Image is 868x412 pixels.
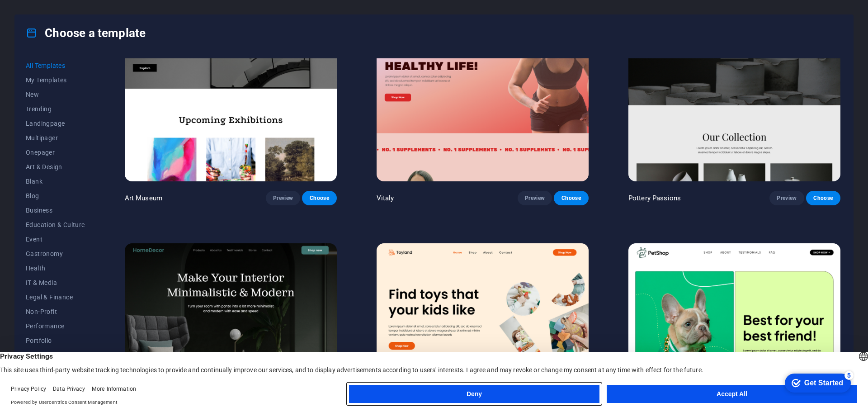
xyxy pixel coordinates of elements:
button: Art & Design [26,160,85,174]
button: Preview [518,191,552,205]
span: Portfolio [26,337,85,344]
button: Trending [26,102,85,116]
button: Blank [26,174,85,189]
button: Onepager [26,145,85,160]
span: IT & Media [26,279,85,286]
span: Education & Culture [26,221,85,228]
span: All Templates [26,62,85,69]
span: Choose [561,194,581,202]
span: Landingpage [26,120,85,127]
span: Onepager [26,149,85,156]
span: Trending [26,105,85,113]
span: My Templates [26,76,85,84]
p: Art Museum [125,194,162,203]
button: Services [26,348,85,362]
span: Performance [26,322,85,330]
button: Education & Culture [26,218,85,232]
button: Legal & Finance [26,290,85,304]
span: Legal & Finance [26,294,85,301]
button: Performance [26,319,85,333]
button: Health [26,261,85,275]
button: IT & Media [26,275,85,290]
div: Get Started 5 items remaining, 0% complete [7,5,73,24]
button: My Templates [26,73,85,87]
span: Multipager [26,134,85,142]
button: Blog [26,189,85,203]
p: Pottery Passions [628,194,681,203]
span: Preview [525,194,545,202]
button: Preview [769,191,804,205]
div: 5 [67,2,76,11]
span: Event [26,236,85,243]
button: Preview [266,191,300,205]
button: All Templates [26,58,85,73]
button: Portfolio [26,333,85,348]
button: Event [26,232,85,246]
button: Gastronomy [26,246,85,261]
button: Choose [554,191,588,205]
button: Multipager [26,131,85,145]
span: Non-Profit [26,308,85,315]
span: Choose [813,194,833,202]
span: Preview [273,194,293,202]
span: Gastronomy [26,250,85,257]
span: Preview [777,194,797,202]
button: Landingpage [26,116,85,131]
button: Choose [806,191,840,205]
button: Choose [302,191,336,205]
div: Get Started [27,10,66,18]
button: Business [26,203,85,218]
button: New [26,87,85,102]
p: Vitaly [377,194,394,203]
h4: Choose a template [26,26,146,40]
span: Blog [26,192,85,199]
span: New [26,91,85,98]
span: Choose [309,194,329,202]
span: Health [26,265,85,272]
span: Art & Design [26,163,85,170]
span: Business [26,207,85,214]
span: Blank [26,178,85,185]
button: Non-Profit [26,304,85,319]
